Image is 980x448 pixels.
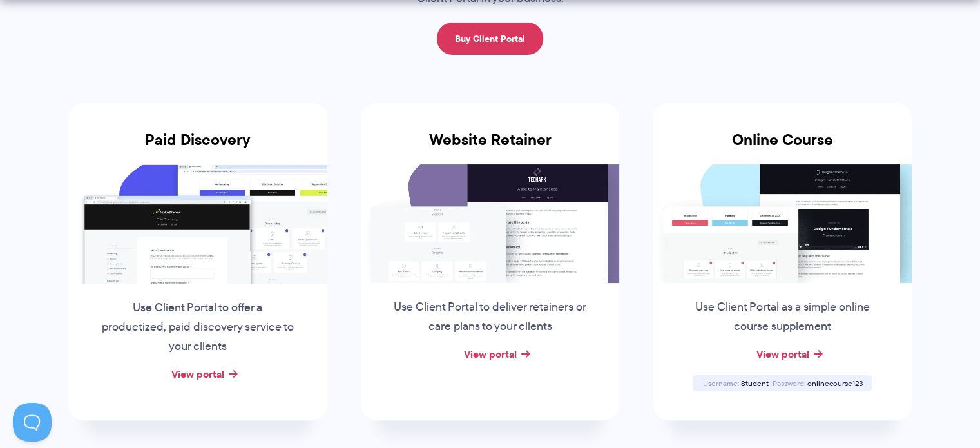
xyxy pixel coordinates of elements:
[68,131,327,164] h3: Paid Discovery
[807,378,862,389] span: onlinecourse123
[772,378,805,389] span: Password
[684,298,880,336] p: Use Client Portal as a simple online course supplement
[171,366,224,382] a: View portal
[361,131,620,164] h3: Website Retainer
[392,298,588,336] p: Use Client Portal to deliver retainers or care plans to your clients
[756,346,809,362] a: View portal
[740,378,768,389] span: Student
[702,378,738,389] span: Username
[100,298,296,356] p: Use Client Portal to offer a productized, paid discovery service to your clients
[13,403,52,442] iframe: Toggle Customer Support
[463,346,516,362] a: View portal
[653,131,912,164] h3: Online Course
[437,23,543,55] a: Buy Client Portal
